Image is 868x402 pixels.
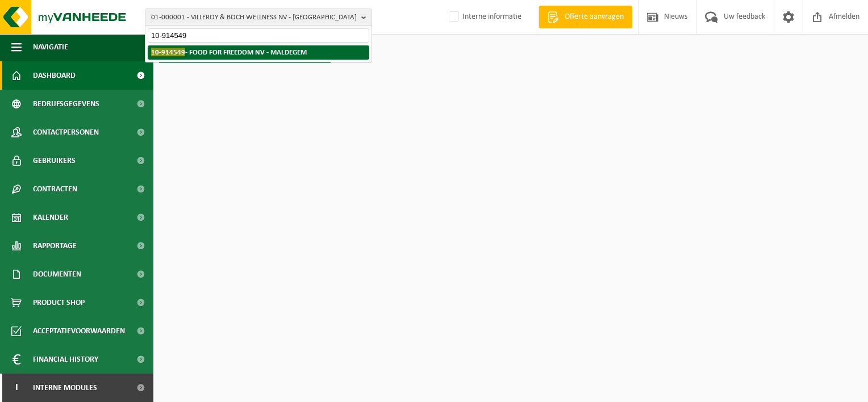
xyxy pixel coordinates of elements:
[539,6,632,28] a: Offerte aanvragen
[33,317,125,345] span: Acceptatievoorwaarden
[33,90,99,118] span: Bedrijfsgegevens
[33,374,97,402] span: Interne modules
[11,374,22,402] span: I
[33,345,98,374] span: Financial History
[33,33,68,61] span: Navigatie
[446,9,521,26] label: Interne informatie
[151,48,307,56] strong: - FOOD FOR FREEDOM NV - MALDEGEM
[33,175,77,203] span: Contracten
[151,48,185,56] span: 10-914549
[33,146,76,175] span: Gebruikers
[33,288,85,317] span: Product Shop
[151,9,357,26] span: 01-000001 - VILLEROY & BOCH WELLNESS NV - [GEOGRAPHIC_DATA]
[33,232,77,260] span: Rapportage
[148,28,369,43] input: Zoeken naar gekoppelde vestigingen
[33,203,68,232] span: Kalender
[562,11,627,23] span: Offerte aanvragen
[33,260,81,288] span: Documenten
[145,9,372,26] button: 01-000001 - VILLEROY & BOCH WELLNESS NV - [GEOGRAPHIC_DATA]
[33,61,76,90] span: Dashboard
[33,118,99,146] span: Contactpersonen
